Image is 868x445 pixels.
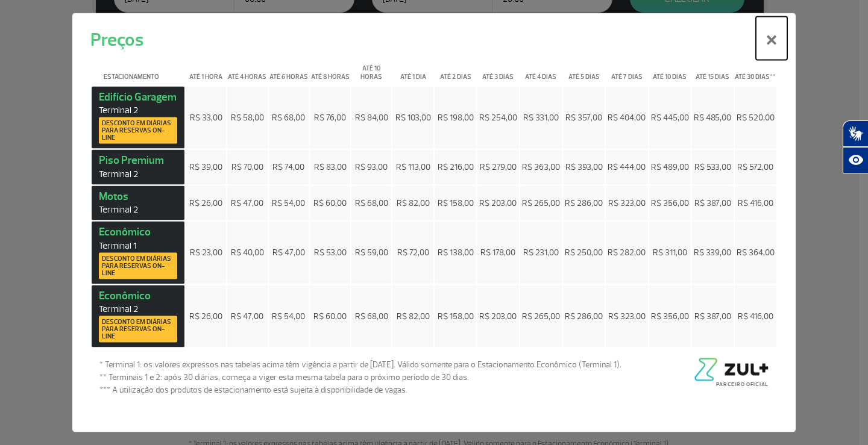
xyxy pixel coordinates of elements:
div: Plugin de acessibilidade da Hand Talk. [843,120,868,173]
th: Até 5 dias [563,54,605,85]
span: R$ 387,00 [694,198,731,208]
span: R$ 282,00 [608,247,646,258]
span: R$ 203,00 [479,311,517,321]
span: R$ 93,00 [355,162,388,172]
th: Até 8 horas [310,54,350,85]
span: R$ 58,00 [231,112,264,122]
img: logo-zul-black.png [691,358,769,381]
strong: Econômico [99,288,177,343]
span: R$ 47,00 [231,198,263,208]
span: R$ 83,00 [314,162,347,172]
span: Terminal 2 [99,105,177,116]
span: *** A utilização dos produtos de estacionamento está sujeita à disponibilidade de vagas. [99,384,621,396]
th: Até 2 dias [435,54,476,85]
span: R$ 387,00 [694,311,731,321]
span: R$ 68,00 [355,198,388,208]
span: Terminal 2 [99,204,177,216]
span: R$ 286,00 [565,311,603,321]
span: R$ 404,00 [608,112,646,122]
span: * Terminal 1: os valores expressos nas tabelas acima têm vigência a partir de [DATE]. Válido some... [99,358,621,371]
span: R$ 231,00 [523,247,559,258]
h5: Preços [90,26,143,53]
span: Desconto em diárias para reservas on-line [102,255,174,276]
strong: Piso Premium [99,154,177,180]
span: R$ 74,00 [272,162,304,172]
span: R$ 72,00 [397,247,429,258]
span: R$ 68,00 [272,112,305,122]
span: R$ 178,00 [480,247,515,258]
span: R$ 203,00 [479,198,517,208]
span: R$ 103,00 [395,112,431,122]
span: ** Terminais 1 e 2: após 30 diárias, começa a viger esta mesma tabela para o próximo período de 3... [99,371,621,384]
span: R$ 520,00 [737,112,775,122]
th: Até 15 dias [692,54,734,85]
span: R$ 70,00 [231,162,263,172]
button: Abrir tradutor de língua de sinais. [843,120,868,147]
th: Até 10 dias [649,54,691,85]
span: R$ 23,00 [190,247,222,258]
th: Estacionamento [92,54,184,85]
span: R$ 279,00 [480,162,517,172]
span: R$ 26,00 [189,311,222,321]
span: R$ 265,00 [522,198,560,208]
span: R$ 54,00 [272,311,305,321]
span: R$ 60,00 [313,198,347,208]
span: Terminal 1 [99,240,177,251]
span: R$ 113,00 [396,162,430,172]
span: R$ 60,00 [313,311,347,321]
span: R$ 363,00 [522,162,560,172]
span: R$ 572,00 [737,162,773,172]
th: Até 4 horas [227,54,268,85]
span: R$ 416,00 [738,198,773,208]
span: Desconto em diárias para reservas on-line [102,319,174,340]
button: Close [756,16,787,60]
span: R$ 489,00 [651,162,689,172]
span: R$ 265,00 [522,311,560,321]
th: Até 3 dias [477,54,519,85]
span: R$ 339,00 [694,247,731,258]
span: R$ 198,00 [438,112,474,122]
span: R$ 357,00 [565,112,602,122]
span: R$ 444,00 [608,162,646,172]
span: R$ 485,00 [694,112,731,122]
span: R$ 254,00 [479,112,517,122]
span: R$ 158,00 [438,311,474,321]
span: R$ 82,00 [397,311,430,321]
span: R$ 323,00 [608,198,646,208]
th: Até 7 dias [606,54,647,85]
span: R$ 84,00 [355,112,388,122]
th: Até 4 dias [520,54,562,85]
span: R$ 59,00 [355,247,388,258]
span: R$ 445,00 [651,112,689,122]
span: R$ 416,00 [738,311,773,321]
span: R$ 54,00 [272,198,305,208]
th: Até 10 horas [351,54,392,85]
span: R$ 82,00 [397,198,430,208]
span: R$ 158,00 [438,198,474,208]
span: R$ 331,00 [523,112,559,122]
span: R$ 364,00 [737,247,775,258]
span: R$ 356,00 [651,198,689,208]
span: R$ 250,00 [565,247,603,258]
span: R$ 40,00 [231,247,264,258]
span: R$ 53,00 [314,247,347,258]
strong: Econômico [99,225,177,279]
span: R$ 68,00 [355,311,388,321]
span: Terminal 2 [99,303,177,315]
button: Abrir recursos assistivos. [843,147,868,173]
span: R$ 356,00 [651,311,689,321]
span: R$ 286,00 [565,198,603,208]
th: Até 6 horas [269,54,309,85]
strong: Edifício Garagem [99,90,177,144]
span: R$ 26,00 [189,198,222,208]
span: Terminal 2 [99,168,177,179]
span: R$ 33,00 [190,112,222,122]
span: R$ 39,00 [189,162,222,172]
span: R$ 216,00 [438,162,474,172]
span: Desconto em diárias para reservas on-line [102,120,174,142]
span: R$ 47,00 [272,247,305,258]
span: R$ 323,00 [608,311,646,321]
th: Até 30 dias** [735,54,776,85]
span: Parceiro Oficial [716,381,769,388]
span: R$ 47,00 [231,311,263,321]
